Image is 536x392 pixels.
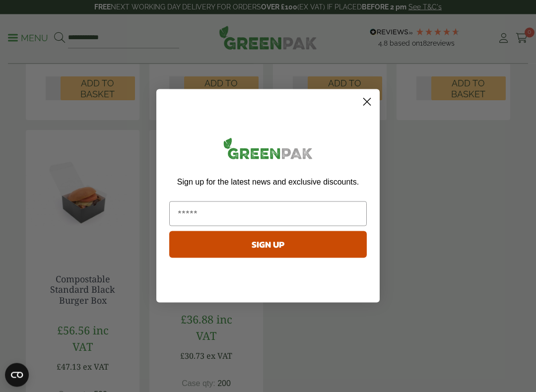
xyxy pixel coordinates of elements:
[5,363,29,387] button: Open CMP widget
[169,134,367,167] img: greenpak_logo
[177,178,359,186] span: Sign up for the latest news and exclusive discounts.
[358,93,376,111] button: Close dialog
[169,231,367,258] button: SIGN UP
[169,201,367,226] input: Email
